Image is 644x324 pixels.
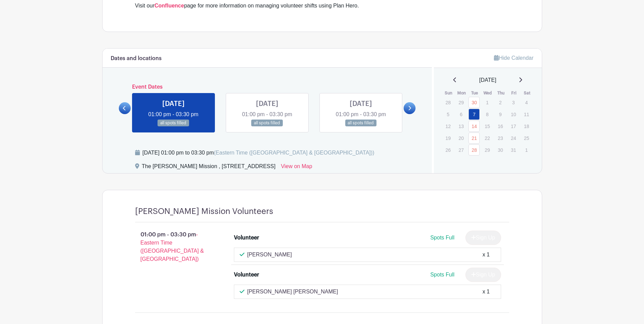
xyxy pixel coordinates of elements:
[455,90,468,96] th: Mon
[468,144,480,156] a: 28
[430,272,454,277] span: Spots Full
[142,162,276,173] div: The [PERSON_NAME] Mission , [STREET_ADDRESS]
[143,149,374,157] div: [DATE] 01:00 pm to 03:30 pm
[442,133,454,143] p: 19
[468,90,481,96] th: Tue
[495,121,506,131] p: 16
[482,109,493,120] p: 8
[508,145,519,155] p: 31
[456,145,467,155] p: 27
[521,121,532,131] p: 18
[456,121,467,131] p: 13
[508,97,519,108] p: 3
[281,162,312,173] a: View on Map
[495,97,506,108] p: 2
[234,234,259,242] div: Volunteer
[442,121,454,131] p: 12
[111,55,162,62] h6: Dates and locations
[124,228,223,266] p: 01:00 pm - 03:30 pm
[521,145,532,155] p: 1
[520,90,534,96] th: Sat
[508,133,519,143] p: 24
[508,90,521,96] th: Fri
[214,150,374,156] span: (Eastern Time ([GEOGRAPHIC_DATA] & [GEOGRAPHIC_DATA]))
[482,251,490,259] div: x 1
[482,145,493,155] p: 29
[482,133,493,143] p: 22
[442,97,454,108] p: 28
[521,109,532,120] p: 11
[521,97,532,108] p: 4
[131,84,404,90] h6: Event Dates
[141,232,204,262] span: - Eastern Time ([GEOGRAPHIC_DATA] & [GEOGRAPHIC_DATA])
[430,235,454,240] span: Spots Full
[456,133,467,143] p: 20
[442,109,454,120] p: 5
[442,145,454,155] p: 26
[479,76,496,84] span: [DATE]
[521,133,532,143] p: 25
[495,133,506,143] p: 23
[482,97,493,108] p: 1
[154,3,184,8] a: Confluence
[508,109,519,120] p: 10
[234,271,259,279] div: Volunteer
[247,251,292,259] p: [PERSON_NAME]
[495,145,506,155] p: 30
[456,97,467,108] p: 29
[442,90,455,96] th: Sun
[495,109,506,120] p: 9
[494,90,508,96] th: Thu
[494,55,533,61] a: Hide Calendar
[468,121,480,132] a: 14
[468,109,480,120] a: 7
[482,288,490,296] div: x 1
[135,206,273,216] h4: [PERSON_NAME] Mission Volunteers
[482,121,493,131] p: 15
[456,109,467,120] p: 6
[481,90,495,96] th: Wed
[508,121,519,131] p: 17
[247,288,338,296] p: [PERSON_NAME] [PERSON_NAME]
[468,132,480,144] a: 21
[468,97,480,108] a: 30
